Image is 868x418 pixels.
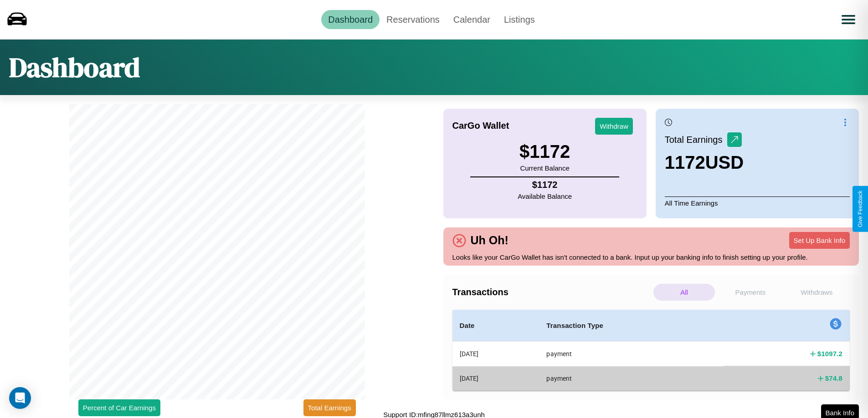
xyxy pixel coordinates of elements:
[519,162,570,174] p: Current Balance
[836,7,861,32] button: Open menu
[497,10,542,29] a: Listings
[546,320,716,331] h4: Transaction Type
[452,366,539,390] th: [DATE]
[466,234,513,247] h4: Uh Oh!
[719,284,781,301] p: Payments
[817,349,842,358] h4: $ 1097.2
[452,342,539,367] th: [DATE]
[452,310,850,391] table: simple table
[825,373,842,383] h4: $ 74.8
[857,191,863,227] div: Give Feedback
[460,320,532,331] h4: Date
[452,251,850,263] p: Looks like your CarGo Wallet has isn't connected to a bank. Input up your banking info to finish ...
[380,10,447,29] a: Reservations
[9,387,31,409] div: Open Intercom Messenger
[518,180,572,190] h4: $ 1172
[9,49,140,86] h1: Dashboard
[595,118,633,135] button: Withdraw
[786,284,847,301] p: Withdraws
[539,366,724,390] th: payment
[519,141,570,162] h3: $ 1172
[665,131,727,148] p: Total Earnings
[518,190,572,202] p: Available Balance
[452,121,509,131] h4: CarGo Wallet
[452,287,651,297] h4: Transactions
[539,342,724,367] th: payment
[665,152,744,173] h3: 1172 USD
[789,232,850,249] button: Set Up Bank Info
[665,196,850,209] p: All Time Earnings
[303,399,356,416] button: Total Earnings
[653,284,715,301] p: All
[321,10,380,29] a: Dashboard
[78,399,160,416] button: Percent of Car Earnings
[447,10,497,29] a: Calendar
